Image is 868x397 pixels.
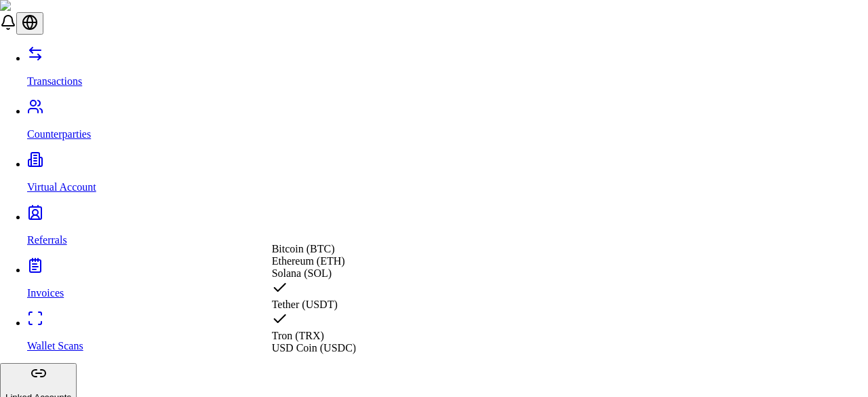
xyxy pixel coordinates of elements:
[272,330,324,341] span: Tron (TRX)
[272,243,335,254] span: Bitcoin (BTC)
[272,342,356,354] span: USD Coin (USDC)
[272,299,338,310] span: Tether (USDT)
[272,243,356,354] div: Suggestions
[272,267,332,279] span: Solana (SOL)
[272,255,345,267] span: Ethereum (ETH)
